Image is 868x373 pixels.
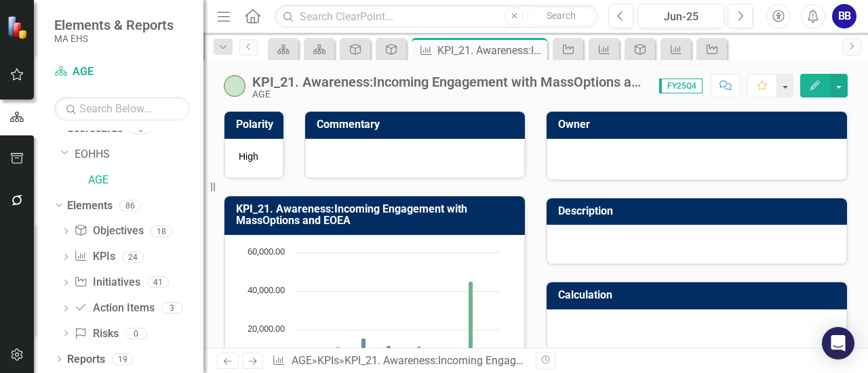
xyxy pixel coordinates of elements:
h3: Calculation [558,289,840,301]
a: Elements [67,198,113,214]
div: Open Intercom Messenger [822,327,854,359]
path: FY26Q2, 11,500. Target. [417,346,422,368]
div: AGE [252,89,646,100]
button: Search [527,7,595,26]
path: FY24Q4, 11,000. Actual. [336,347,340,368]
div: 86 [119,200,141,211]
span: FY25Q4 [659,79,703,93]
div: Jun-25 [642,9,719,25]
path: FY25Q2, 15,715. Actual. [361,338,366,368]
span: Search [547,10,576,21]
img: On-track [224,75,245,97]
span: High [239,151,258,162]
input: Search ClearPoint... [275,5,598,28]
h3: Polarity [236,118,277,131]
h3: Description [558,205,840,217]
a: KPIs [74,249,115,265]
span: Elements & Reports [54,17,174,33]
button: BB [832,4,856,28]
h3: Commentary [317,118,518,131]
a: Risks [74,326,118,342]
h3: Owner [558,118,840,131]
a: AGE [292,354,312,367]
a: Initiatives [74,275,140,290]
div: » » [272,353,526,369]
button: Jun-25 [637,4,724,28]
div: 19 [112,353,134,365]
a: Action Items [74,301,154,316]
div: KPI_21. Awareness:Incoming Engagement with MassOptions and AGE [437,42,544,59]
div: 41 [147,277,169,288]
div: 24 [122,251,144,263]
a: KPIs [317,354,339,367]
text: 60,000.00 [248,245,285,257]
a: Objectives [74,223,143,239]
input: Search Below... [54,97,190,120]
path: FY25Q4, 11,582. Actual. [387,345,391,368]
div: 0 [125,328,147,339]
a: EOHHS [75,147,203,162]
small: MA EHS [54,33,174,44]
a: Reports [67,352,105,368]
h3: KPI_21. Awareness:Incoming Engagement with MassOptions and EOEA [236,203,518,227]
div: KPI_21. Awareness:Incoming Engagement with MassOptions and AGE [344,354,679,367]
text: 40,000.00 [248,284,285,296]
a: AGE [88,173,203,188]
img: ClearPoint Strategy [7,16,31,39]
a: AGE [54,64,190,80]
text: 20,000.00 [248,322,285,334]
div: 2 [130,123,151,135]
div: 3 [161,303,183,314]
div: KPI_21. Awareness:Incoming Engagement with MassOptions and AGE [252,74,646,89]
path: FY27Q2, 45,000. Target. [469,281,473,368]
path: FY25Q3, 10,641. Actual. [374,347,378,368]
div: 18 [151,225,172,237]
